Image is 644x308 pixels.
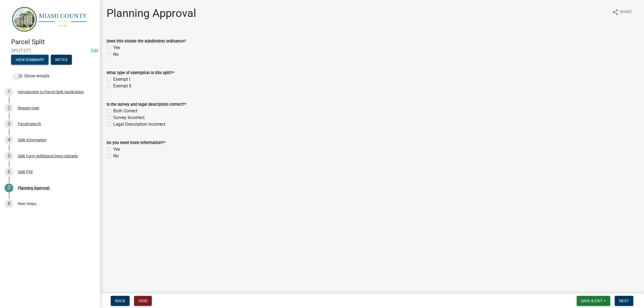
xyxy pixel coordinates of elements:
div: 5 [4,152,13,160]
div: Introduction to Parcel Split Application [18,90,84,94]
h4: Parcel Split [11,38,95,46]
button: shareShare [607,7,636,17]
img: Miami County, Indiana [11,6,91,32]
label: Yes [113,44,120,51]
div: Planning Approval [18,186,49,190]
label: What type of exemption is this split? [107,71,174,75]
wm-modal-confirm: Summary [11,58,49,62]
div: Split Form Additional Data Uploads [18,154,78,158]
span: Back [115,299,125,303]
h1: Planning Approval [107,7,196,20]
label: Yes [113,146,120,153]
i: share [612,9,618,16]
div: 3 [4,119,13,128]
button: View Summary [11,55,49,65]
label: Show emails [13,73,49,79]
label: Survey Incorrect [113,114,145,121]
div: Require User [18,106,39,110]
label: Legal Description Incorrect [113,121,165,128]
label: Exempt II [113,83,131,89]
label: Exempt I [113,76,130,83]
div: 2 [4,103,13,112]
div: Parcel search [18,122,41,126]
label: No [113,51,119,58]
div: 8 [4,199,13,208]
button: Save & Exit [577,296,610,306]
span: Save & Exit [581,299,602,303]
label: No [113,153,119,159]
div: 4 [4,135,13,144]
wm-modal-confirm: Notes [51,58,72,62]
a: Edit [91,48,99,53]
span: SPLIT-277 [11,48,89,53]
label: Do you need more information? [107,141,165,145]
div: Split PDF [18,170,33,174]
div: Split Information [18,138,47,142]
div: 6 [4,167,13,176]
label: Does this violate the subdivision ordinance? [107,39,186,43]
button: Back [111,296,130,306]
span: Share [620,9,632,16]
span: Next [619,299,629,303]
wm-modal-confirm: Edit Application Number [91,48,99,53]
label: Both Correct [113,108,137,114]
button: Next [615,296,633,306]
div: 1 [4,87,13,96]
div: 7 [4,183,13,192]
button: Notes [51,55,72,65]
label: Is the survey and legal description correct? [107,103,186,107]
button: Void [134,296,152,306]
